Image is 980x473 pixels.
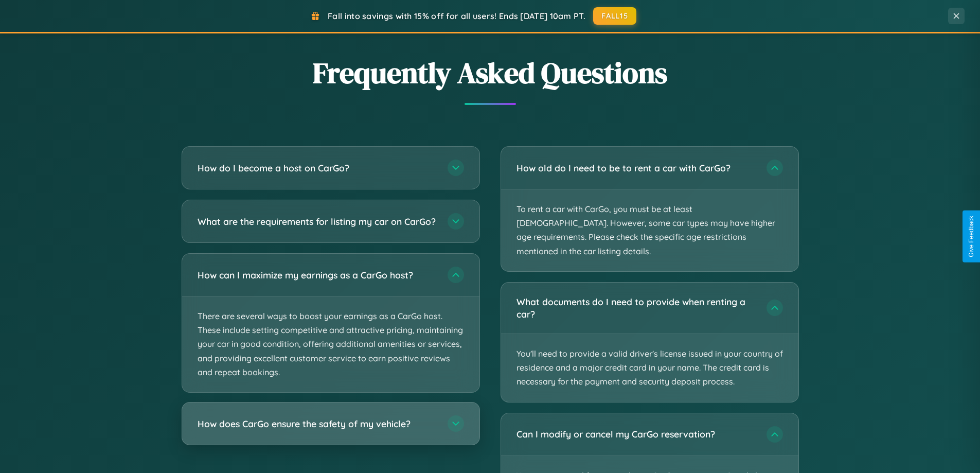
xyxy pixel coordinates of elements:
[182,296,479,392] p: There are several ways to boost your earnings as a CarGo host. These include setting competitive ...
[198,215,437,228] h3: What are the requirements for listing my car on CarGo?
[968,216,975,257] div: Give Feedback
[198,162,437,174] h3: How do I become a host on CarGo?
[198,417,437,430] h3: How does CarGo ensure the safety of my vehicle?
[182,53,799,93] h2: Frequently Asked Questions
[593,7,636,25] button: FALL15
[198,269,437,282] h3: How can I maximize my earnings as a CarGo host?
[516,162,756,174] h3: How old do I need to be to rent a car with CarGo?
[516,428,756,441] h3: Can I modify or cancel my CarGo reservation?
[328,11,585,21] span: Fall into savings with 15% off for all users! Ends [DATE] 10am PT.
[501,189,798,271] p: To rent a car with CarGo, you must be at least [DEMOGRAPHIC_DATA]. However, some car types may ha...
[516,295,756,321] h3: What documents do I need to provide when renting a car?
[501,334,798,402] p: You'll need to provide a valid driver's license issued in your country of residence and a major c...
